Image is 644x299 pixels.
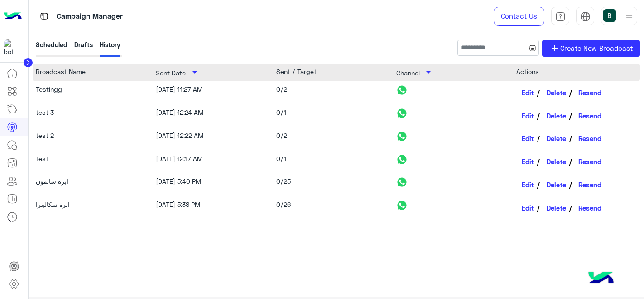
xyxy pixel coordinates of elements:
img: Logo [4,7,22,26]
div: [DATE] 11:27 AM [156,84,276,101]
div: 0/25 [276,176,396,193]
button: Delete [541,84,572,101]
div: Drafts [74,40,93,57]
div: [DATE] 5:38 PM [156,200,276,216]
a: Edit [516,176,541,193]
button: Delete [541,154,572,170]
button: Resend [573,84,605,101]
div: 0/2 [276,84,396,101]
div: Sent / Target [276,67,396,78]
a: Edit [516,108,541,124]
button: Delete [541,131,572,147]
a: Edit [516,154,541,170]
button: Delete [541,108,572,124]
div: Testingg [36,84,144,101]
div: Actions [516,67,636,78]
img: hulul-logo.png [585,263,617,294]
div: [DATE] 5:40 PM [156,176,276,193]
div: ابرة سكالبترا [36,200,144,216]
div: [DATE] 12:22 AM [156,131,276,147]
a: addCreate New Broadcast [542,40,640,57]
div: [DATE] 12:17 AM [156,154,276,170]
img: tab [580,11,591,22]
div: 0/1 [276,154,396,170]
div: 0/1 [276,108,396,124]
a: Edit [516,131,541,147]
img: tab [555,11,566,22]
button: Resend [573,108,605,124]
span: arrow_drop_down [186,67,203,78]
div: 0/26 [276,200,396,216]
div: test [36,154,144,170]
p: Campaign Manager [57,10,123,23]
span: Sent Date [156,69,186,77]
div: ابرة سالمون [36,176,144,193]
img: userImage [603,9,616,22]
div: test 3 [36,108,144,124]
a: tab [551,7,569,26]
button: Resend [573,154,605,170]
span: Create New Broadcast [560,43,633,54]
button: Resend [573,200,605,216]
button: Resend [573,131,605,147]
img: WhatsApp [396,84,408,96]
a: Contact Us [494,7,544,26]
button: Delete [541,176,572,193]
div: 0/2 [276,131,396,147]
img: WhatsApp [396,154,408,165]
a: Edit [516,84,541,101]
img: WhatsApp [396,131,408,142]
div: test 2 [36,131,144,147]
span: add [549,43,560,54]
img: tab [38,10,50,22]
a: Edit [516,200,541,216]
img: 177882628735456 [4,39,20,56]
span: Channel [396,69,420,77]
button: Delete [541,200,572,216]
img: WhatsApp [396,176,408,188]
img: WhatsApp [396,200,408,211]
button: Resend [573,176,605,193]
div: Broadcast Name [36,67,156,78]
img: profile [624,11,635,22]
div: Scheduled [36,40,67,57]
div: [DATE] 12:24 AM [156,108,276,124]
div: History [100,40,120,57]
img: WhatsApp [396,108,408,119]
span: arrow_drop_down [420,67,437,78]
